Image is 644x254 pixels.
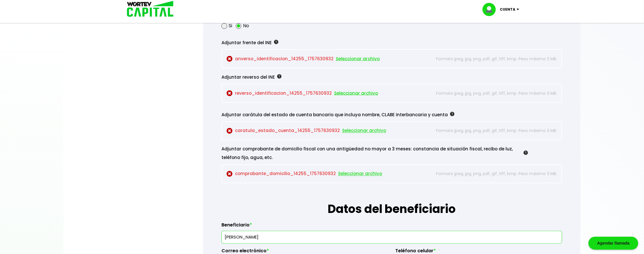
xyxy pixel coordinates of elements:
span: Seleccionar archivo [342,127,386,135]
img: icon-down [515,9,523,10]
img: cross-circle.ce22fdcf.svg [227,90,233,96]
span: Seleccionar archivo [336,55,380,63]
div: Agendar llamada [589,237,638,250]
img: cross-circle.ce22fdcf.svg [227,56,233,62]
div: Adjuntar carátula del estado de cuenta bancario que incluya nombre, CLABE interbancaria y cuenta [221,110,528,119]
p: comprobante_domicilio_14255_1757630932 [227,170,423,178]
h1: Datos del beneficiario [221,183,562,218]
img: cross-circle.ce22fdcf.svg [227,128,233,134]
p: reverso_identificacion_14255_1757630932 [227,89,423,98]
span: Seleccionar archivo [334,89,378,98]
div: Adjuntar reverso del INE [221,73,528,82]
img: cross-circle.ce22fdcf.svg [227,171,233,177]
p: Formato jpeg, jpg, png, pdf, gif, tiff, bmp. Peso máximo 3 MB. [426,89,557,98]
label: No [243,22,249,29]
img: gfR76cHglkPwleuBLjWdxeZVvX9Wp6JBDmjRYY8JYDQn16A2ICN00zLTgIroGa6qie5tIuWH7V3AapTKqzv+oMZsGfMUqL5JM... [274,40,278,44]
img: gfR76cHglkPwleuBLjWdxeZVvX9Wp6JBDmjRYY8JYDQn16A2ICN00zLTgIroGa6qie5tIuWH7V3AapTKqzv+oMZsGfMUqL5JM... [524,151,528,155]
p: Formato jpeg, jpg, png, pdf, gif, tiff, bmp. Peso máximo 3 MB. [426,55,557,63]
div: Adjuntar comprobante de domicilio fiscal con una antigüedad no mayor a 3 meses: constancia de sit... [221,145,528,162]
p: anverso_identificacion_14255_1757630932 [227,55,423,63]
label: Si [229,22,232,29]
span: Seleccionar archivo [338,170,382,178]
img: gfR76cHglkPwleuBLjWdxeZVvX9Wp6JBDmjRYY8JYDQn16A2ICN00zLTgIroGa6qie5tIuWH7V3AapTKqzv+oMZsGfMUqL5JM... [277,74,281,79]
label: Beneficiario [221,222,562,231]
p: Formato jpeg, jpg, png, pdf, gif, tiff, bmp. Peso máximo 3 MB. [426,170,557,178]
p: Formato jpeg, jpg, png, pdf, gif, tiff, bmp. Peso máximo 3 MB. [426,127,557,135]
img: profile-image [483,3,500,16]
div: Adjuntar frente del INE [221,38,528,47]
p: caratula_estado_cuenta_14255_1757630932 [227,127,423,135]
p: Cuenta [500,5,515,14]
img: gfR76cHglkPwleuBLjWdxeZVvX9Wp6JBDmjRYY8JYDQn16A2ICN00zLTgIroGa6qie5tIuWH7V3AapTKqzv+oMZsGfMUqL5JM... [450,112,454,116]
